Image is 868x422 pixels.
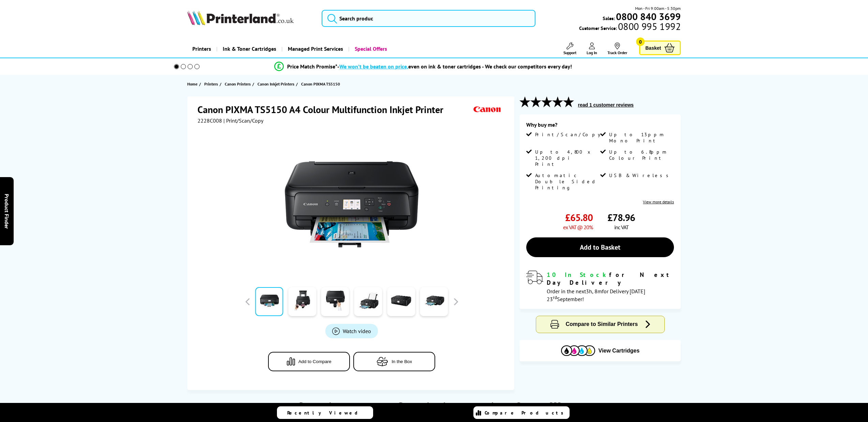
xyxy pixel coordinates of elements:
a: Printers [204,80,220,88]
img: Canon [472,103,503,116]
span: Automatic Double Sided Printing [535,172,599,191]
a: Recently Viewed [277,406,373,419]
span: 10 In Stock [547,271,609,279]
span: ex VAT @ 20% [563,224,593,231]
div: for Next Day Delivery [547,271,674,286]
button: In the Box [353,352,435,371]
span: Up to 4,800 x 1,200 dpi Print [535,149,599,167]
button: View Cartridges [525,345,676,356]
span: Up to 13ppm Mono Print [609,131,673,144]
a: Add to Basket [526,237,674,257]
div: Why buy me? [526,121,674,131]
span: Compare Products [485,410,567,416]
a: Ink & Toner Cartridges [216,40,281,58]
a: Printers [187,40,216,58]
a: View more details [643,199,674,204]
img: Cartridges [561,345,595,356]
span: Home [187,80,197,88]
a: Compare Products [473,406,570,419]
sup: rd [553,294,557,300]
a: Canon Printers [225,80,252,88]
a: Log In [587,43,597,55]
span: USB & Wireless [609,172,672,178]
button: read 1 customer reviews [576,102,635,108]
a: Canon Inkjet Printers [258,80,296,88]
b: 0800 840 3699 [616,10,681,23]
span: Customer Service: [579,23,681,31]
a: Printerland Logo [187,10,313,27]
span: £65.80 [565,211,593,224]
button: Compare to Similar Printers [536,316,664,333]
span: Basket [645,43,661,52]
h1: Canon PIXMA TS5150 A4 Colour Multifunction Inkjet Printer [197,103,450,116]
a: Support [563,43,576,55]
span: Canon Printers [225,80,251,88]
span: View Cartridges [599,348,640,354]
a: Canon PIXMA TS5150 [301,80,342,88]
span: Support [563,50,576,55]
span: Price Match Promise* [287,63,337,70]
div: - even on ink & toner cartridges - We check our competitors every day! [337,63,572,70]
span: 0 [636,37,645,46]
a: Basket 0 [639,41,681,55]
a: Managed Print Services [281,40,348,58]
span: Product Finder [3,193,10,229]
span: Canon PIXMA TS5150 [301,80,340,88]
span: Ink & Toner Cartridges [223,40,276,58]
span: £78.96 [607,211,635,224]
span: Printers [204,80,218,88]
span: | Print/Scan/Copy [223,117,263,124]
span: Recently Viewed [287,410,365,416]
li: modal_Promise [165,61,682,73]
span: Log In [587,50,597,55]
span: In the Box [392,359,412,364]
img: Canon PIXMA TS5150 [285,138,418,271]
div: modal_delivery [526,271,674,302]
button: Add to Compare [268,352,350,371]
span: Watch video [343,328,371,334]
span: Up to 6.8ppm Colour Print [609,149,673,161]
a: 0800 840 3699 [615,13,681,20]
span: Mon - Fri 9:00am - 5:30pm [635,5,681,12]
span: 2228C008 [197,117,222,124]
span: 3h, 8m [586,288,602,295]
a: Home [187,80,199,88]
span: Print/Scan/Copy [535,131,605,138]
img: Printerland Logo [187,10,294,25]
span: Compare to Similar Printers [566,321,638,327]
span: Sales: [603,15,615,21]
span: 0800 995 1992 [617,23,681,30]
input: Search produc [322,10,536,27]
span: Canon Inkjet Printers [258,80,294,88]
span: We won’t be beaten on price, [339,63,408,70]
a: Special Offers [348,40,392,58]
span: Add to Compare [298,359,332,364]
a: Product_All_Videos [325,324,378,338]
span: Order in the next for Delivery [DATE] 23 September! [547,288,645,302]
span: inc VAT [614,224,629,231]
a: Track Order [607,43,627,55]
